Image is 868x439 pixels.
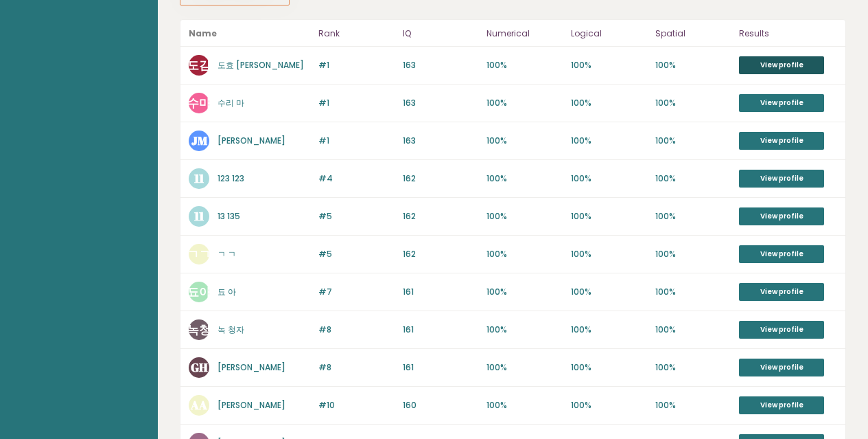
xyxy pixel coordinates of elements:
[739,396,824,414] a: View profile
[403,25,479,42] p: IQ
[486,324,563,336] p: 100%
[403,135,479,147] p: 163
[189,27,217,39] b: Name
[218,248,236,260] a: ㄱ ㄱ
[403,248,479,260] p: 162
[403,59,479,71] p: 163
[739,245,824,263] a: View profile
[486,25,563,42] p: Numerical
[739,56,824,74] a: View profile
[655,135,731,147] p: 100%
[193,208,204,224] text: 11
[403,286,479,298] p: 161
[571,248,647,260] p: 100%
[187,246,211,262] text: ㄱㄱ
[739,321,824,339] a: View profile
[571,210,647,223] p: 100%
[218,59,304,71] a: 도효 [PERSON_NAME]
[218,361,285,373] a: [PERSON_NAME]
[218,135,285,146] a: [PERSON_NAME]
[403,361,479,374] p: 161
[739,25,837,42] p: Results
[403,97,479,109] p: 163
[655,210,731,223] p: 100%
[655,324,731,336] p: 100%
[739,132,824,150] a: View profile
[187,57,211,73] text: 도김
[655,286,731,298] p: 100%
[318,399,395,412] p: #10
[655,172,731,185] p: 100%
[190,397,207,413] text: AA
[191,359,208,375] text: GH
[571,399,647,412] p: 100%
[187,284,211,300] text: 됴아
[486,172,563,185] p: 100%
[739,207,824,225] a: View profile
[218,97,244,109] a: 수리 마
[571,286,647,298] p: 100%
[486,399,563,412] p: 100%
[486,135,563,147] p: 100%
[318,25,395,42] p: Rank
[318,97,395,109] p: #1
[218,172,244,184] a: 123 123
[318,248,395,260] p: #5
[655,361,731,374] p: 100%
[655,97,731,109] p: 100%
[187,95,211,111] text: 수마
[403,399,479,412] p: 160
[655,59,731,71] p: 100%
[403,172,479,185] p: 162
[318,210,395,223] p: #5
[318,172,395,185] p: #4
[739,283,824,301] a: View profile
[318,59,395,71] p: #1
[655,399,731,412] p: 100%
[218,399,285,411] a: [PERSON_NAME]
[739,170,824,188] a: View profile
[191,133,208,148] text: JM
[318,361,395,374] p: #8
[571,324,647,336] p: 100%
[655,25,731,42] p: Spatial
[739,94,824,112] a: View profile
[403,210,479,223] p: 162
[486,361,563,374] p: 100%
[655,248,731,260] p: 100%
[739,359,824,376] a: View profile
[486,286,563,298] p: 100%
[187,322,211,337] text: 녹청
[403,324,479,336] p: 161
[571,59,647,71] p: 100%
[193,170,204,186] text: 11
[318,135,395,147] p: #1
[218,210,240,222] a: 13 135
[318,324,395,336] p: #8
[486,59,563,71] p: 100%
[218,286,236,297] a: 됴 아
[571,361,647,374] p: 100%
[218,324,244,335] a: 녹 청자
[486,210,563,223] p: 100%
[571,135,647,147] p: 100%
[571,172,647,185] p: 100%
[318,286,395,298] p: #7
[486,97,563,109] p: 100%
[571,25,647,42] p: Logical
[571,97,647,109] p: 100%
[486,248,563,260] p: 100%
